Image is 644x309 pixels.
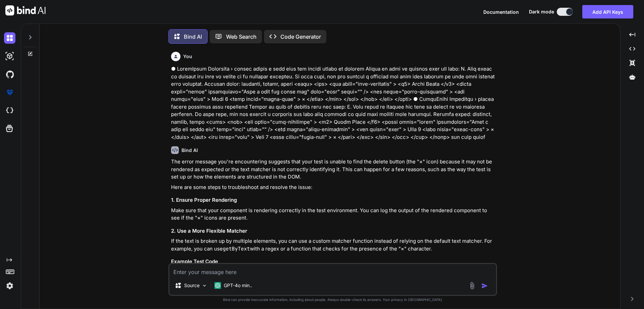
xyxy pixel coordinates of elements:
h6: You [183,53,192,60]
span: Documentation [483,9,519,15]
img: githubDark [4,69,15,80]
span: Dark mode [529,8,554,15]
h3: Example Test Code [171,258,496,266]
img: attachment [468,282,476,289]
img: settings [4,280,15,292]
p: Make sure that your component is rendering correctly in the test environment. You can log the out... [171,207,496,222]
h6: Bind AI [181,147,198,154]
h3: 2. Use a More Flexible Matcher [171,227,496,235]
img: Pick Models [202,283,207,288]
p: Here are some steps to troubleshoot and resolve the issue: [171,184,496,191]
button: Documentation [483,8,519,15]
img: darkAi-studio [4,50,15,62]
p: Bind can provide inaccurate information, including about people. Always double-check its answers.... [168,297,497,302]
img: GPT-4o mini [214,282,221,289]
p: GPT-4o min.. [224,282,252,289]
p: If the text is broken up by multiple elements, you can use a custom matcher function instead of r... [171,237,496,253]
button: Add API Keys [582,5,633,18]
img: cloudideIcon [4,105,15,116]
code: getByText [223,245,250,252]
img: premium [4,87,15,98]
p: Bind AI [184,33,202,41]
h3: 1. Ensure Proper Rendering [171,196,496,204]
p: The error message you're encountering suggests that your test is unable to find the delete button... [171,158,496,181]
img: Bind AI [5,5,46,15]
p: ● LoremIpsum Dolorsita › consec adipis e sedd eius tem incidi utlabo et dolorem Aliqua en admi ve... [171,65,496,141]
p: Source [184,282,200,289]
p: Web Search [226,33,257,41]
p: Code Generator [280,33,321,41]
img: icon [481,282,488,289]
img: darkChat [4,32,15,44]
